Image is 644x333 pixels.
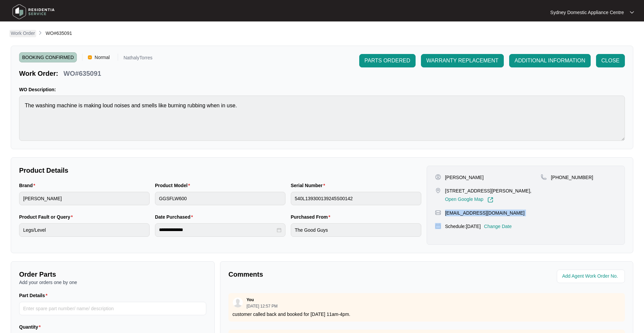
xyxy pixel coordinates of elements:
[63,69,101,78] p: WO#635091
[515,57,585,65] span: ADDITIONAL INFORMATION
[19,324,43,330] label: Quantity
[291,182,328,189] label: Serial Number
[88,55,92,59] img: Vercel Logo
[19,270,206,279] p: Order Parts
[155,192,285,205] input: Product Model
[19,69,58,78] p: Work Order:
[159,226,275,233] input: Date Purchased
[155,214,196,220] label: Date Purchased
[601,57,620,65] span: CLOSE
[435,223,441,229] img: map-pin
[46,31,72,36] span: WO#635091
[435,210,441,216] img: map-pin
[38,30,43,36] img: chevron-right
[630,11,634,14] img: dropdown arrow
[10,2,57,22] img: residentia service logo
[19,292,50,299] label: Part Details
[228,270,422,279] p: Comments
[365,57,410,65] span: PARTS ORDERED
[562,272,621,280] input: Add Agent Work Order No.
[421,54,504,67] button: WARRANTY REPLACEMENT
[445,210,525,216] p: [EMAIL_ADDRESS][DOMAIN_NAME]
[509,54,591,67] button: ADDITIONAL INFORMATION
[19,86,625,93] p: WO Description:
[19,182,38,189] label: Brand
[291,192,421,205] input: Serial Number
[426,57,498,65] span: WARRANTY REPLACEMENT
[550,9,624,16] p: Sydney Domestic Appliance Centre
[291,223,421,237] input: Purchased From
[19,279,206,286] p: Add your orders one by one
[435,187,441,193] img: map-pin
[247,304,277,308] p: [DATE] 12:57 PM
[11,30,35,37] p: Work Order
[92,52,112,62] span: Normal
[445,223,481,230] p: Schedule: [DATE]
[233,297,243,308] img: user.svg
[155,182,193,189] label: Product Model
[445,187,532,194] p: [STREET_ADDRESS][PERSON_NAME],
[123,55,152,62] p: NathalyTorres
[19,166,421,175] p: Product Details
[19,214,75,220] label: Product Fault or Query
[359,54,416,67] button: PARTS ORDERED
[487,197,493,203] img: Link-External
[19,96,625,141] textarea: The washing machine is making loud noises and smells like burning rubbing when in use.
[232,311,621,318] p: customer called back and booked for [DATE] 11am-4pm.
[19,192,150,205] input: Brand
[551,174,593,181] p: [PHONE_NUMBER]
[247,297,254,302] p: You
[19,223,150,237] input: Product Fault or Query
[541,174,547,180] img: map-pin
[435,174,441,180] img: user-pin
[19,52,77,62] span: BOOKING CONFIRMED
[19,302,206,315] input: Part Details
[291,214,333,220] label: Purchased From
[9,30,36,37] a: Work Order
[596,54,625,67] button: CLOSE
[445,174,484,181] p: [PERSON_NAME]
[484,223,512,230] p: Change Date
[445,197,493,203] a: Open Google Map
